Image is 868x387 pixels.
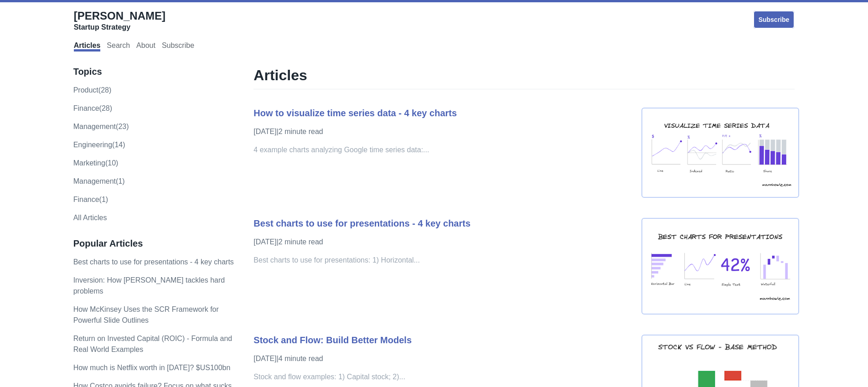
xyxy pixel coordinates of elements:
a: Best charts to use for presentations - 4 key charts [253,218,470,228]
p: Best charts to use for presentations: 1) Horizontal... [253,255,632,266]
h3: Topics [73,66,235,77]
h1: Articles [253,66,795,89]
a: Inversion: How [PERSON_NAME] tackles hard problems [73,276,225,295]
p: Stock and flow examples: 1) Capital stock; 2)... [253,372,632,382]
a: Finance(1) [73,196,108,203]
a: How to visualize time series data - 4 key charts [253,108,457,118]
a: [PERSON_NAME]Startup Strategy [74,9,165,32]
a: finance(28) [73,104,112,112]
img: time-series [641,108,799,198]
p: [DATE] | 4 minute read [253,353,632,364]
a: management(23) [73,123,129,130]
a: Best charts to use for presentations - 4 key charts [73,258,234,266]
a: Articles [74,41,101,52]
a: About [136,41,155,52]
a: Management(1) [73,177,125,185]
a: Search [107,41,130,52]
a: engineering(14) [73,141,125,149]
p: [DATE] | 2 minute read [253,126,632,137]
a: product(28) [73,86,112,94]
div: Startup Strategy [74,23,165,32]
a: Stock and Flow: Build Better Models [253,335,412,345]
a: marketing(10) [73,159,119,167]
a: How McKinsey Uses the SCR Framework for Powerful Slide Outlines [73,305,219,324]
a: All Articles [73,214,107,222]
h3: Popular Articles [73,238,235,249]
p: [DATE] | 2 minute read [253,237,632,248]
img: best chart presentaion [641,218,799,315]
a: How much is Netflix worth in [DATE]? $US100bn [73,364,231,372]
a: Subscribe [162,41,194,52]
a: Subscribe [753,10,795,29]
a: Return on Invested Capital (ROIC) - Formula and Real World Examples [73,335,232,353]
p: 4 example charts analyzing Google time series data:... [253,144,632,155]
span: [PERSON_NAME] [74,10,165,22]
